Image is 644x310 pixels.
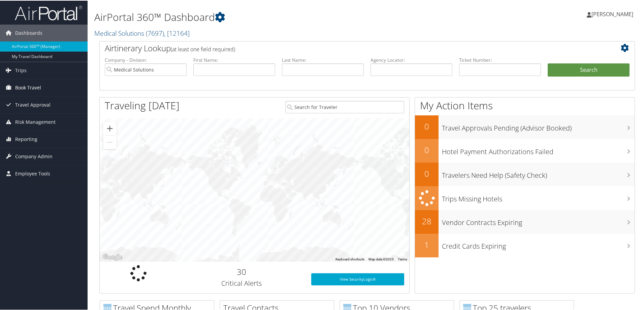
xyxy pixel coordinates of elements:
a: 1Credit Cards Expiring [415,233,635,257]
a: View SecurityLogic® [311,273,404,285]
label: Agency Locator: [371,56,452,63]
span: Trips [15,61,27,78]
h2: 30 [182,265,301,277]
h3: Travelers Need Help (Safety Check) [442,167,635,179]
h3: Credit Cards Expiring [442,237,635,250]
a: Terms (opens in new tab) [398,257,407,260]
h1: AirPortal 360™ Dashboard [94,9,458,24]
span: [PERSON_NAME] [591,10,633,17]
h3: Critical Alerts [182,278,301,287]
a: 0Travelers Need Help (Safety Check) [415,162,635,186]
span: (at least one field required) [171,45,235,52]
h2: 1 [415,238,439,250]
span: Travel Approval [15,96,51,113]
label: Company - Division: [105,56,187,63]
a: [PERSON_NAME] [587,3,640,24]
a: 28Vendor Contracts Expiring [415,209,635,233]
h3: Hotel Payment Authorizations Failed [442,143,635,156]
span: , [ 12164 ] [164,28,190,37]
span: Book Travel [15,79,41,95]
a: Open this area in Google Maps (opens a new window) [101,252,124,261]
img: airportal-logo.png [15,4,82,20]
span: Reporting [15,130,37,147]
h2: 0 [415,167,439,179]
button: Zoom out [103,135,117,148]
h1: Traveling [DATE] [105,98,180,112]
h2: 0 [415,120,439,132]
a: 0Hotel Payment Authorizations Failed [415,138,635,162]
img: Google [101,252,124,261]
span: Employee Tools [15,165,50,181]
span: Risk Management [15,113,56,130]
h3: Travel Approvals Pending (Advisor Booked) [442,119,635,132]
h2: 28 [415,215,439,226]
h3: Trips Missing Hotels [442,190,635,203]
h2: 0 [415,144,439,155]
a: 0Travel Approvals Pending (Advisor Booked) [415,115,635,138]
button: Zoom in [103,121,117,135]
span: ( 7697 ) [146,28,164,37]
a: Trips Missing Hotels [415,186,635,209]
h2: Airtinerary Lookup [105,42,585,53]
h3: Vendor Contracts Expiring [442,214,635,227]
button: Search [548,63,630,76]
span: Company Admin [15,147,53,164]
button: Keyboard shortcuts [335,256,364,261]
input: Search for Traveler [285,100,404,113]
h1: My Action Items [415,98,635,112]
span: Dashboards [15,24,42,41]
label: Ticket Number: [459,56,541,63]
label: Last Name: [282,56,364,63]
label: First Name: [193,56,275,63]
a: Medical Solutions [94,28,190,37]
span: Map data ©2025 [368,257,394,260]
